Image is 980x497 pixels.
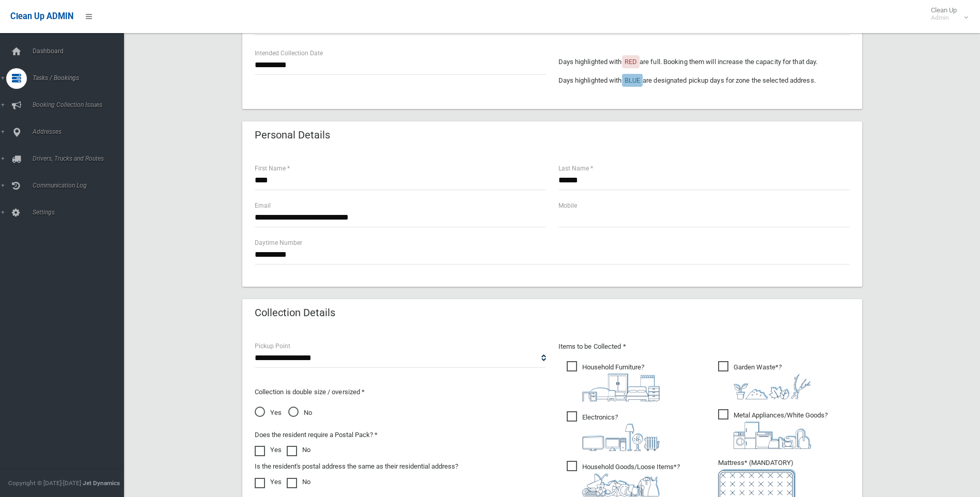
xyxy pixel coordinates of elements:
[567,411,660,451] span: Electronics
[29,48,132,55] span: Dashboard
[287,444,310,456] label: No
[582,374,660,401] img: aa9efdbe659d29b613fca23ba79d85cb.png
[83,479,120,487] strong: Jet Dynamics
[255,460,458,473] label: Is the resident's postal address the same as their residential address?
[718,409,828,449] span: Metal Appliances/White Goods
[255,429,378,441] label: Does the resident require a Postal Pack? *
[931,14,957,22] small: Admin
[8,479,81,487] span: Copyright © [DATE]-[DATE]
[625,76,640,84] span: BLUE
[558,74,850,87] p: Days highlighted with are designated pickup days for zone the selected address.
[287,476,310,488] label: No
[29,209,132,216] span: Settings
[582,413,660,451] i: ?
[255,407,282,419] span: Yes
[29,74,132,82] span: Tasks / Bookings
[734,363,811,399] i: ?
[288,407,312,419] span: No
[255,444,282,456] label: Yes
[10,11,73,21] span: Clean Up ADMIN
[718,361,811,399] span: Garden Waste*
[242,125,343,145] header: Personal Details
[567,461,680,496] span: Household Goods/Loose Items*
[582,424,660,451] img: 394712a680b73dbc3d2a6a3a7ffe5a07.png
[29,182,132,189] span: Communication Log
[558,56,850,68] p: Days highlighted with are full. Booking them will increase the capacity for that day.
[734,422,811,449] img: 36c1b0289cb1767239cdd3de9e694f19.png
[29,128,132,135] span: Addresses
[255,476,282,488] label: Yes
[582,473,660,496] img: b13cc3517677393f34c0a387616ef184.png
[567,361,660,401] span: Household Furniture
[625,58,637,66] span: RED
[242,303,348,323] header: Collection Details
[558,340,850,353] p: Items to be Collected *
[582,363,660,401] i: ?
[734,411,828,449] i: ?
[926,6,967,22] span: Clean Up
[582,463,680,496] i: ?
[734,374,811,399] img: 4fd8a5c772b2c999c83690221e5242e0.png
[255,386,546,398] p: Collection is double size / oversized *
[29,155,132,162] span: Drivers, Trucks and Routes
[29,101,132,108] span: Booking Collection Issues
